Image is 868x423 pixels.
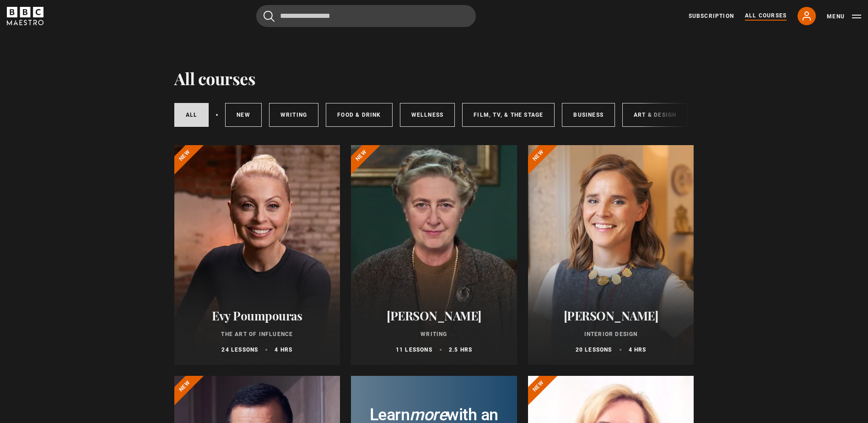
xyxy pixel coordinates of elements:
[539,309,683,323] h2: [PERSON_NAME]
[326,103,392,127] a: Food & Drink
[562,103,615,127] a: Business
[185,330,329,338] p: The Art of Influence
[539,330,683,338] p: Interior Design
[362,330,506,338] p: Writing
[689,12,734,20] a: Subscription
[269,103,318,127] a: Writing
[362,309,506,323] h2: [PERSON_NAME]
[396,346,432,354] p: 11 lessons
[174,103,209,127] a: All
[827,12,861,21] button: Toggle navigation
[225,103,262,127] a: New
[7,7,43,25] svg: BBC Maestro
[462,103,555,127] a: Film, TV, & The Stage
[629,346,647,354] p: 4 hrs
[256,5,476,27] input: Search
[400,103,455,127] a: Wellness
[275,346,292,354] p: 4 hrs
[221,346,258,354] p: 24 lessons
[264,11,275,22] button: Submit the search query
[174,69,256,88] h1: All courses
[745,11,787,21] a: All Courses
[528,145,694,365] a: [PERSON_NAME] Interior Design 20 lessons 4 hrs New
[185,309,329,323] h2: Evy Poumpouras
[174,145,340,365] a: Evy Poumpouras The Art of Influence 24 lessons 4 hrs New
[351,145,517,365] a: [PERSON_NAME] Writing 11 lessons 2.5 hrs New
[622,103,688,127] a: Art & Design
[449,346,472,354] p: 2.5 hrs
[576,346,612,354] p: 20 lessons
